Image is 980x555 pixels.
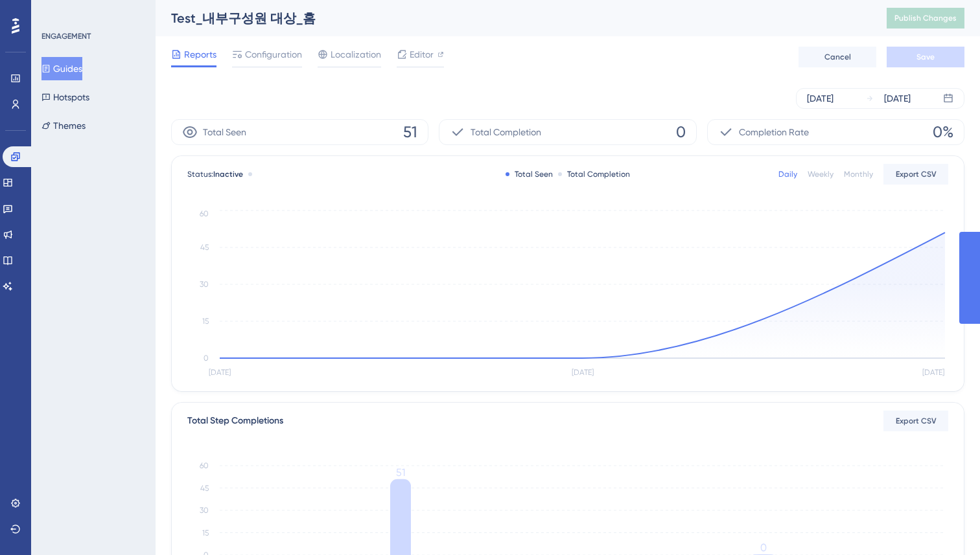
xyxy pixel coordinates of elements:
div: Total Completion [558,169,630,179]
span: Export CSV [896,169,937,179]
tspan: 30 [200,506,209,515]
tspan: 15 [202,528,209,538]
button: Guides [41,57,82,80]
span: 0 [676,122,686,142]
div: [DATE] [807,91,834,106]
span: 51 [403,122,417,142]
div: Test_내부구성원 대상_홈 [171,9,854,27]
span: Inactive [213,170,243,179]
span: Reports [184,47,216,62]
span: Publish Changes [894,13,957,23]
span: Total Completion [471,124,541,140]
tspan: [DATE] [209,368,231,377]
button: Hotspots [41,85,89,109]
tspan: 60 [200,209,209,218]
tspan: 0 [760,541,767,554]
tspan: 0 [204,354,209,363]
iframe: UserGuiding AI Assistant Launcher [926,504,964,543]
tspan: 51 [396,466,405,479]
div: ENGAGEMENT [41,31,91,41]
button: Save [887,47,964,67]
span: 0% [933,122,953,142]
button: Export CSV [883,164,948,185]
div: Total Seen [506,169,553,179]
span: Save [916,52,935,62]
span: Configuration [245,47,302,62]
tspan: 30 [200,280,209,289]
button: Export CSV [883,411,948,431]
div: Daily [778,169,797,179]
span: Export CSV [896,416,937,426]
span: Status: [187,169,243,179]
span: Completion Rate [739,124,809,140]
tspan: 15 [202,317,209,326]
tspan: [DATE] [922,368,944,377]
button: Publish Changes [887,8,964,28]
div: [DATE] [884,91,911,106]
div: Weekly [808,169,834,179]
button: Cancel [799,47,876,67]
button: Themes [41,114,86,137]
tspan: [DATE] [572,368,594,377]
tspan: 60 [200,461,209,470]
span: Cancel [824,52,851,62]
span: Editor [410,47,434,62]
tspan: 45 [200,484,209,493]
span: Total Seen [203,124,246,140]
div: Monthly [844,169,873,179]
span: Localization [331,47,381,62]
div: Total Step Completions [187,413,283,429]
tspan: 45 [200,243,209,252]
